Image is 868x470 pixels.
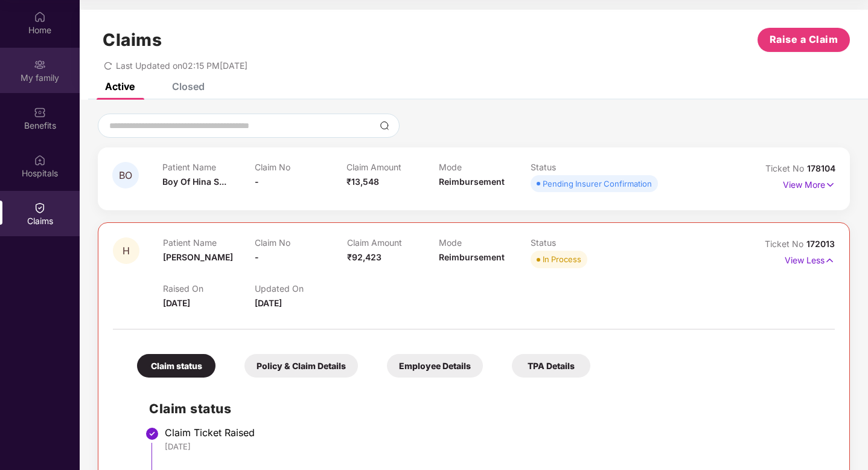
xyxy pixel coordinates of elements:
[531,162,623,172] p: Status
[165,441,823,452] div: [DATE]
[783,175,835,192] p: View More
[543,178,652,190] div: Pending Insurer Confirmation
[825,178,835,192] img: svg+xml;base64,PHN2ZyB4bWxucz0iaHR0cDovL3d3dy53My5vcmcvMjAwMC9zdmciIHdpZHRoPSIxNyIgaGVpZ2h0PSIxNy...
[255,252,259,262] span: -
[137,354,215,378] div: Claim status
[123,246,130,256] span: H
[255,298,282,308] span: [DATE]
[765,163,807,173] span: Ticket No
[162,176,226,187] span: Boy Of Hina S...
[34,11,46,23] img: svg+xml;base64,PHN2ZyBpZD0iSG9tZSIgeG1sbnM9Imh0dHA6Ly93d3cudzMub3JnLzIwMDAvc3ZnIiB3aWR0aD0iMjAiIG...
[34,106,46,118] img: svg+xml;base64,PHN2ZyBpZD0iQmVuZWZpdHMiIHhtbG5zPSJodHRwOi8vd3d3LnczLm9yZy8yMDAwL3N2ZyIgd2lkdGg9Ij...
[439,162,531,172] p: Mode
[172,80,205,92] div: Closed
[104,60,112,71] span: redo
[347,237,439,248] p: Claim Amount
[34,154,46,166] img: svg+xml;base64,PHN2ZyBpZD0iSG9zcGl0YWxzIiB4bWxucz0iaHR0cDovL3d3dy53My5vcmcvMjAwMC9zdmciIHdpZHRoPS...
[255,237,346,248] p: Claim No
[163,298,190,308] span: [DATE]
[165,427,823,439] div: Claim Ticket Raised
[346,162,439,172] p: Claim Amount
[346,176,379,187] span: ₹13,548
[34,59,46,71] img: svg+xml;base64,PHN2ZyB3aWR0aD0iMjAiIGhlaWdodD0iMjAiIHZpZXdCb3g9IjAgMCAyMCAyMCIgZmlsbD0ibm9uZSIgeG...
[380,121,389,130] img: svg+xml;base64,PHN2ZyBpZD0iU2VhcmNoLTMyeDMyIiB4bWxucz0iaHR0cDovL3d3dy53My5vcmcvMjAwMC9zdmciIHdpZH...
[347,252,381,262] span: ₹92,423
[255,283,346,294] p: Updated On
[105,80,135,92] div: Active
[439,237,531,248] p: Mode
[34,202,46,214] img: svg+xml;base64,PHN2ZyBpZD0iQ2xhaW0iIHhtbG5zPSJodHRwOi8vd3d3LnczLm9yZy8yMDAwL3N2ZyIgd2lkdGg9IjIwIi...
[255,176,259,187] span: -
[758,28,850,52] button: Raise a Claim
[543,253,581,265] div: In Process
[439,252,505,262] span: Reimbursement
[119,170,132,181] span: BO
[387,354,483,378] div: Employee Details
[162,162,255,172] p: Patient Name
[163,237,255,248] p: Patient Name
[512,354,590,378] div: TPA Details
[244,354,358,378] div: Policy & Claim Details
[149,399,823,419] h2: Claim status
[439,176,505,187] span: Reimbursement
[103,30,162,50] h1: Claims
[765,239,806,249] span: Ticket No
[770,32,838,47] span: Raise a Claim
[806,239,835,249] span: 172013
[163,252,233,262] span: [PERSON_NAME]
[163,283,255,294] p: Raised On
[531,237,622,248] p: Status
[116,60,247,71] span: Last Updated on 02:15 PM[DATE]
[145,427,159,441] img: svg+xml;base64,PHN2ZyBpZD0iU3RlcC1Eb25lLTMyeDMyIiB4bWxucz0iaHR0cDovL3d3dy53My5vcmcvMjAwMC9zdmciIH...
[255,162,347,172] p: Claim No
[785,251,835,267] p: View Less
[825,254,835,267] img: svg+xml;base64,PHN2ZyB4bWxucz0iaHR0cDovL3d3dy53My5vcmcvMjAwMC9zdmciIHdpZHRoPSIxNyIgaGVpZ2h0PSIxNy...
[807,163,835,173] span: 178104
